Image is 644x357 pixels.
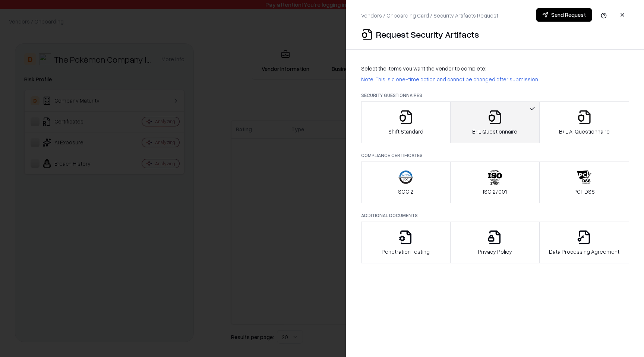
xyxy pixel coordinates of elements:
[361,92,629,98] p: Security Questionnaires
[450,101,540,143] button: B+L Questionnaire
[388,128,423,135] p: Shift Standard
[478,248,512,256] p: Privacy Policy
[539,222,629,263] button: Data Processing Agreement
[361,152,629,159] p: Compliance Certificates
[559,128,610,135] p: B+L AI Questionnaire
[472,128,517,135] p: B+L Questionnaire
[361,12,498,19] p: Vendors / Onboarding Card / Security Artifacts Request
[376,28,479,40] p: Request Security Artifacts
[361,75,629,83] p: Note: This is a one-time action and cannot be changed after submission.
[450,222,540,263] button: Privacy Policy
[361,101,451,143] button: Shift Standard
[361,222,451,263] button: Penetration Testing
[382,248,430,256] p: Penetration Testing
[536,8,592,22] button: Send Request
[539,162,629,203] button: PCI-DSS
[361,65,629,72] p: Select the items you want the vendor to complete:
[483,188,507,195] p: ISO 27001
[361,212,629,219] p: Additional Documents
[549,248,619,256] p: Data Processing Agreement
[574,188,595,195] p: PCI-DSS
[361,162,451,203] button: SOC 2
[398,188,413,195] p: SOC 2
[539,101,629,143] button: B+L AI Questionnaire
[450,162,540,203] button: ISO 27001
